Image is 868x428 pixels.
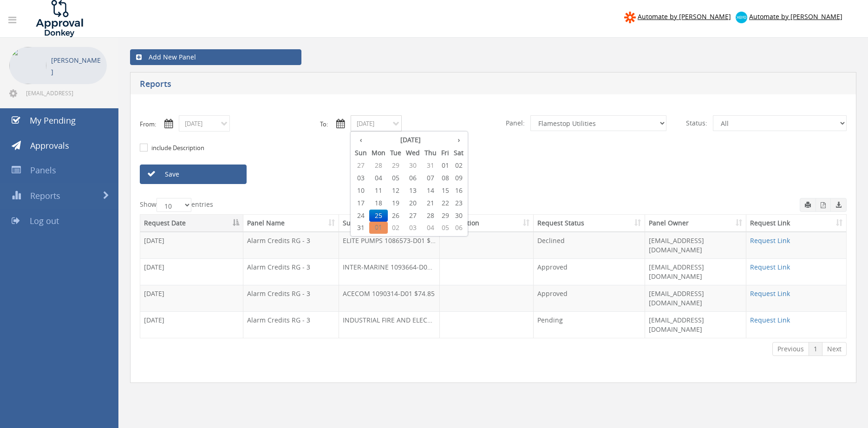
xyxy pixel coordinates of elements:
[30,115,76,126] span: My Pending
[352,146,369,159] th: Sun
[451,210,466,222] span: 30
[243,311,339,338] td: Alarm Credits RG - 3
[140,165,247,184] a: Save
[140,79,636,91] h5: Reports
[645,311,747,338] td: [EMAIL_ADDRESS][DOMAIN_NAME]
[369,146,388,159] th: Mon
[243,285,339,311] td: Alarm Credits RG - 3
[439,172,451,184] span: 08
[422,172,439,184] span: 07
[422,210,439,222] span: 28
[140,258,243,285] td: [DATE]
[339,258,440,285] td: INTER-MARINE 1093664-D01 $752.40
[339,285,440,311] td: ACECOM 1090314-D01 $74.85
[388,197,404,209] span: 19
[352,133,369,146] th: ‹
[534,258,645,285] td: Approved
[388,159,404,171] span: 29
[140,311,243,338] td: [DATE]
[352,222,369,234] span: 31
[451,222,466,234] span: 06
[534,285,645,311] td: Approved
[30,190,60,201] span: Reports
[736,12,747,23] img: xero-logo.png
[30,140,69,151] span: Approvals
[645,232,747,258] td: [EMAIL_ADDRESS][DOMAIN_NAME]
[422,146,439,159] th: Thu
[404,222,422,234] span: 03
[822,342,847,356] a: Next
[243,232,339,258] td: Alarm Credits RG - 3
[369,222,388,234] span: 01
[750,289,790,298] a: Request Link
[422,222,439,234] span: 04
[746,215,846,232] th: Request Link: activate to sort column ascending
[534,311,645,338] td: Pending
[680,115,713,131] span: Status:
[404,159,422,171] span: 30
[534,215,645,232] th: Request Status: activate to sort column ascending
[749,12,842,21] span: Automate by [PERSON_NAME]
[243,258,339,285] td: Alarm Credits RG - 3
[149,144,204,153] label: include Description
[772,342,809,356] a: Previous
[404,210,422,222] span: 27
[369,197,388,209] span: 18
[140,215,243,232] th: Request Date: activate to sort column descending
[369,210,388,222] span: 25
[140,232,243,258] td: [DATE]
[404,172,422,184] span: 06
[404,197,422,209] span: 20
[624,12,636,23] img: zapier-logomark.png
[388,184,404,197] span: 12
[440,215,534,232] th: Description: activate to sort column ascending
[638,12,731,21] span: Automate by [PERSON_NAME]
[157,198,191,212] select: Showentries
[243,215,339,232] th: Panel Name: activate to sort column ascending
[352,159,369,171] span: 27
[451,159,466,171] span: 02
[388,146,404,159] th: Tue
[140,120,156,129] label: From:
[352,172,369,184] span: 03
[750,316,790,324] a: Request Link
[439,210,451,222] span: 29
[422,184,439,197] span: 14
[369,159,388,171] span: 28
[809,342,822,356] a: 1
[439,146,451,159] th: Fri
[369,172,388,184] span: 04
[404,184,422,197] span: 13
[339,232,440,258] td: ELITE PUMPS 1086573-D01 $239.59
[51,54,102,78] p: [PERSON_NAME]
[645,285,747,311] td: [EMAIL_ADDRESS][DOMAIN_NAME]
[451,184,466,197] span: 16
[339,215,440,232] th: Subject: activate to sort column ascending
[451,172,466,184] span: 09
[130,49,301,65] a: Add New Panel
[388,210,404,222] span: 26
[30,215,59,226] span: Log out
[645,215,747,232] th: Panel Owner: activate to sort column ascending
[369,133,451,146] th: [DATE]
[451,197,466,209] span: 23
[352,197,369,209] span: 17
[388,222,404,234] span: 02
[439,184,451,197] span: 15
[26,89,105,97] span: [EMAIL_ADDRESS][DOMAIN_NAME]
[750,263,790,271] a: Request Link
[750,236,790,245] a: Request Link
[439,197,451,209] span: 22
[404,146,422,159] th: Wed
[451,133,466,146] th: ›
[352,184,369,197] span: 10
[451,146,466,159] th: Sat
[422,197,439,209] span: 21
[140,285,243,311] td: [DATE]
[645,258,747,285] td: [EMAIL_ADDRESS][DOMAIN_NAME]
[339,311,440,338] td: INDUSTRIAL FIRE AND ELECTRICAL 1087648-D01 $107.92
[439,159,451,171] span: 01
[140,198,213,212] label: Show entries
[500,115,530,131] span: Panel:
[352,210,369,222] span: 24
